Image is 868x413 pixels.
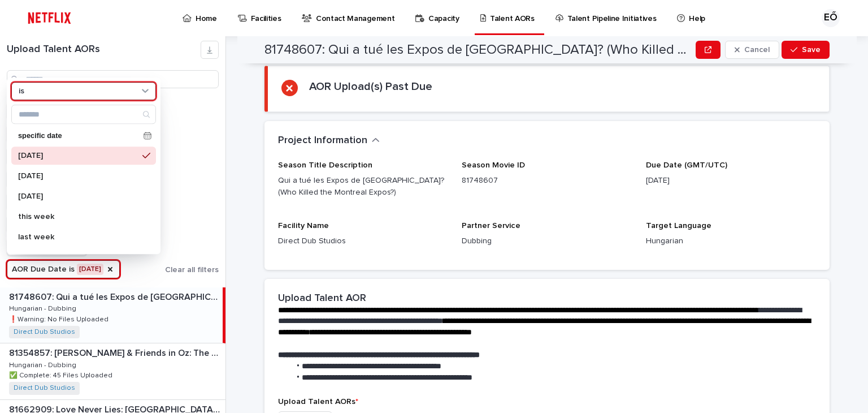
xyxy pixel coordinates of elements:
h2: 81748607: Qui a tué les Expos de Montréal? (Who Killed the Montreal Expos?) [264,42,691,58]
p: [DATE] [18,172,138,180]
button: Project Information [278,135,380,147]
img: ifQbXi3ZQGMSEF7WDB7W [23,7,76,29]
span: Season Movie ID [462,161,525,169]
span: Save [802,46,821,54]
div: specific date [11,127,156,144]
p: last week [18,233,138,241]
button: Save [782,41,830,59]
p: Dubbing [462,235,632,247]
h1: Upload Talent AORs [7,44,201,56]
p: [DATE] [646,175,816,187]
div: Search [11,105,156,124]
a: Direct Dub Studios [14,384,75,392]
button: Clear all filters [160,261,219,278]
span: Partner Service [462,222,520,230]
p: [DATE] [18,152,138,160]
button: Cancel [725,41,779,59]
p: Hungarian [646,235,816,247]
input: Search [12,105,155,123]
span: Season Title Description [278,161,372,169]
input: Search [7,70,219,88]
h2: AOR Upload(s) Past Due [309,80,432,93]
span: Cancel [744,46,770,54]
h2: Project Information [278,135,367,147]
span: Target Language [646,222,711,230]
p: ❗️Warning: No Files Uploaded [9,313,111,324]
p: [DATE] [18,192,138,200]
p: is [19,87,24,96]
p: 81354857: [PERSON_NAME] & Friends in Oz: The Series [9,346,223,359]
button: AOR Due Date [7,260,120,278]
span: Due Date (GMT/UTC) [646,161,727,169]
p: Hungarian - Dubbing [9,303,79,313]
p: 81748607: Qui a tué les Expos de Montréal? (Who Killed the Montreal Expos?) [9,290,220,303]
p: Direct Dub Studios [278,235,448,247]
h2: Upload Talent AOR [278,292,366,305]
span: Clear all filters [165,266,219,274]
p: ✅ Complete: 45 Files Uploaded [9,369,115,380]
p: specific date [18,132,139,140]
p: this week [18,213,138,221]
a: Direct Dub Studios [14,328,75,336]
span: Upload Talent AORs [278,398,358,406]
span: Facility Name [278,222,329,230]
p: 81748607 [462,175,632,187]
p: Hungarian - Dubbing [9,359,79,369]
p: Qui a tué les Expos de [GEOGRAPHIC_DATA]? (Who Killed the Montreal Expos?) [278,175,448,199]
div: EŐ [822,9,840,27]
